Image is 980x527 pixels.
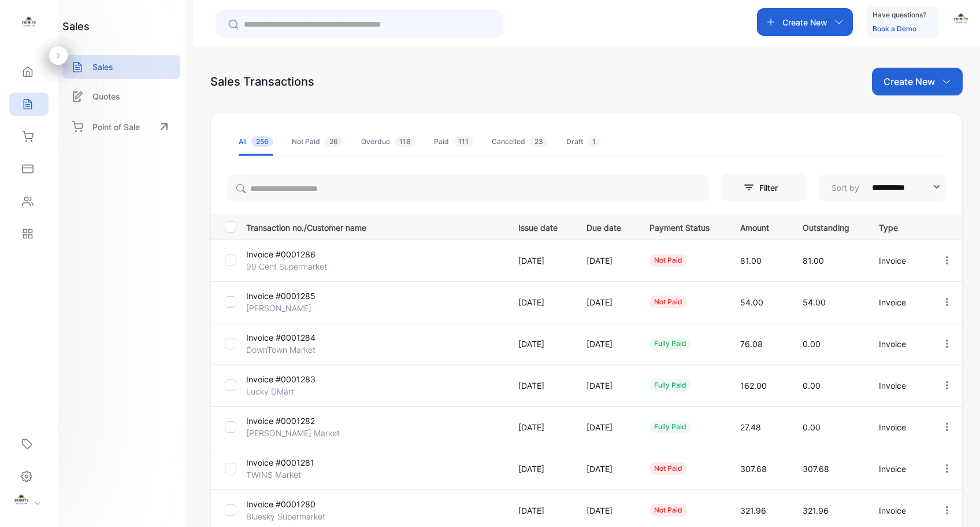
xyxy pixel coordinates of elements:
[239,137,273,147] div: All
[879,463,918,475] p: Invoice
[246,331,332,344] p: Invoice #0001284
[879,379,918,392] p: Invoice
[649,504,687,517] div: not paid
[879,338,918,350] p: Invoice
[740,464,767,474] span: 307.68
[757,8,853,36] button: Create New
[246,385,332,397] p: Lucky DMart
[740,256,762,266] span: 81.00
[518,296,563,308] p: [DATE]
[879,421,918,433] p: Invoice
[803,422,821,432] span: 0.00
[649,337,691,350] div: fully paid
[292,137,343,147] div: Not Paid
[13,493,30,510] img: profile
[740,381,767,390] span: 162.00
[246,290,332,302] p: Invoice #0001285
[246,427,340,439] p: [PERSON_NAME] Market
[740,422,761,432] span: 27.48
[586,463,626,475] p: [DATE]
[879,504,918,517] p: Invoice
[952,12,970,29] img: avatar
[20,15,38,32] img: logo
[649,219,717,234] p: Payment Status
[62,84,180,108] a: Quotes
[586,255,626,267] p: [DATE]
[92,90,120,102] p: Quotes
[879,255,918,267] p: Invoice
[325,136,343,147] span: 26
[586,504,626,517] p: [DATE]
[92,61,113,73] p: Sales
[586,296,626,308] p: [DATE]
[434,137,473,147] div: Paid
[649,254,687,267] div: not paid
[873,24,916,33] a: Book a Demo
[873,9,926,21] p: Have questions?
[803,464,829,474] span: 307.68
[246,260,332,272] p: 99 Cent Supermarket
[586,219,626,234] p: Due date
[518,219,563,234] p: Issue date
[649,462,687,475] div: not paid
[879,219,918,234] p: Type
[518,255,563,267] p: [DATE]
[649,296,687,308] div: not paid
[803,256,824,266] span: 81.00
[246,344,332,356] p: DownTown Market
[246,498,332,510] p: Invoice #0001280
[251,136,273,147] span: 256
[518,338,563,350] p: [DATE]
[246,248,332,260] p: Invoice #0001286
[62,114,180,139] a: Point of Sale
[246,456,332,469] p: Invoice #0001281
[361,137,415,147] div: Overdue
[454,136,473,147] span: 111
[246,415,332,427] p: Invoice #0001282
[586,421,626,433] p: [DATE]
[530,136,548,147] span: 23
[92,121,140,133] p: Point of Sale
[952,8,970,36] button: avatar
[879,296,918,308] p: Invoice
[246,373,332,385] p: Invoice #0001283
[884,75,935,89] p: Create New
[803,297,826,307] span: 54.00
[803,339,821,349] span: 0.00
[518,421,563,433] p: [DATE]
[740,219,779,234] p: Amount
[740,297,763,307] span: 54.00
[518,504,563,517] p: [DATE]
[62,55,180,79] a: Sales
[586,338,626,350] p: [DATE]
[803,219,855,234] p: Outstanding
[803,381,821,390] span: 0.00
[588,136,600,147] span: 1
[566,137,600,147] div: Draft
[649,421,691,433] div: fully paid
[518,379,563,392] p: [DATE]
[62,19,90,34] h1: sales
[246,219,504,234] p: Transaction no./Customer name
[246,469,332,481] p: TWINS Market
[740,506,766,515] span: 321.96
[803,506,829,515] span: 321.96
[492,137,548,147] div: Cancelled
[831,182,859,194] p: Sort by
[210,73,314,90] div: Sales Transactions
[782,16,827,28] p: Create New
[518,463,563,475] p: [DATE]
[246,510,332,522] p: Bluesky Supermarket
[395,136,415,147] span: 118
[586,379,626,392] p: [DATE]
[819,174,946,201] button: Sort by
[649,379,691,392] div: fully paid
[740,339,763,349] span: 76.08
[872,68,963,95] button: Create New
[246,302,332,314] p: [PERSON_NAME]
